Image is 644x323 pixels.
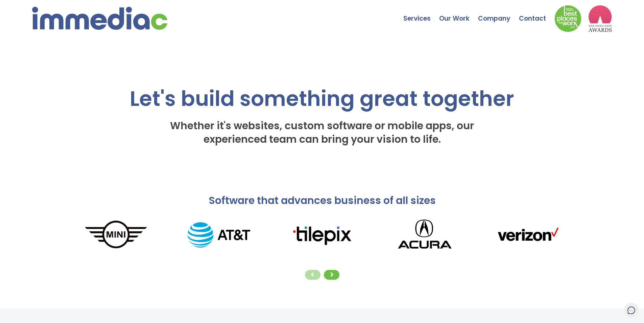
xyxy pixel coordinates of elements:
[209,193,436,208] span: Software that advances business of all sizes
[32,7,167,30] img: immediac
[373,214,476,256] img: Acura_logo.png
[476,224,579,246] img: verizonLogo.png
[167,222,270,248] img: AT%26T_logo.png
[270,224,374,246] img: tilepixLogo.png
[130,84,514,113] span: Let's build something great together
[170,118,474,146] span: Whether it's websites, custom software or mobile apps, our experienced team can bring your vision...
[519,2,554,25] a: Contact
[554,5,581,32] img: Down
[588,5,612,32] img: logo2_wea_nobg.webp
[478,2,519,25] a: Company
[65,219,168,250] img: MINI_logo.png
[439,2,478,25] a: Our Work
[403,2,439,25] a: Services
